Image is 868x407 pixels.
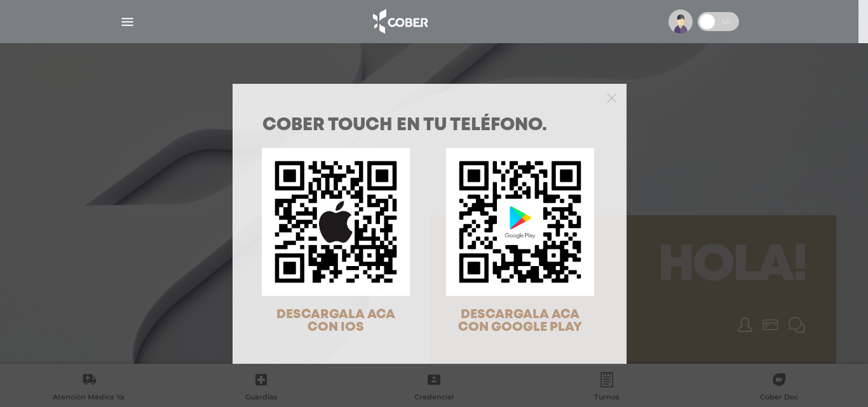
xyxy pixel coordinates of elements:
span: DESCARGALA ACA CON GOOGLE PLAY [458,309,582,333]
button: Close [607,91,616,103]
h1: COBER TOUCH en tu teléfono. [262,117,597,135]
img: qr-code [446,148,594,296]
span: DESCARGALA ACA CON IOS [276,309,395,333]
img: qr-code [262,148,410,296]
